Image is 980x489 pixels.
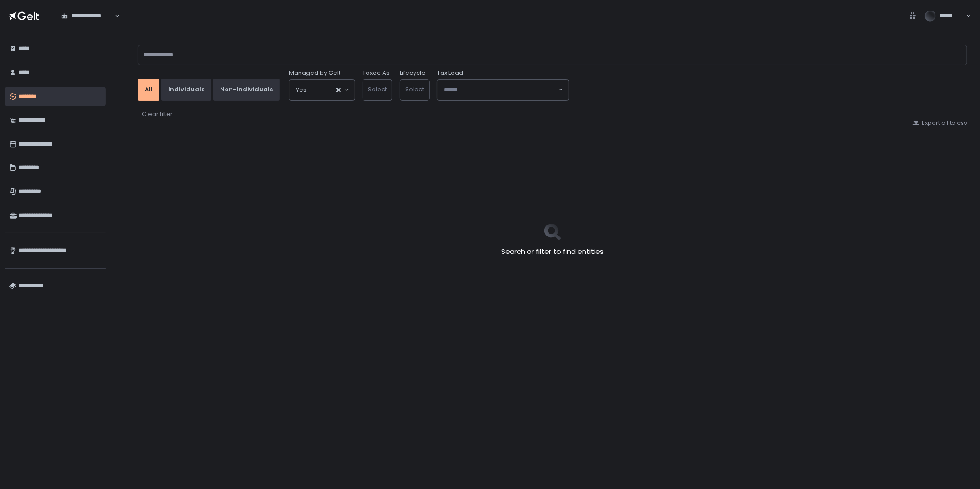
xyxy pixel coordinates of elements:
span: Tax Lead [437,69,463,77]
input: Search for option [444,85,558,95]
button: Individuals [161,79,211,101]
button: Export all to csv [912,119,967,127]
label: Lifecycle [400,69,425,77]
span: Select [405,85,424,94]
input: Search for option [113,11,114,21]
button: All [138,79,159,101]
input: Search for option [306,85,335,95]
div: Non-Individuals [220,85,273,94]
span: Select [368,85,387,94]
span: Yes [296,85,306,95]
button: Clear filter [142,110,173,119]
span: Managed by Gelt [289,69,340,77]
div: Individuals [168,85,204,94]
div: Search for option [289,80,355,100]
button: Non-Individuals [213,79,280,101]
h2: Search or filter to find entities [501,247,604,257]
label: Taxed As [363,69,390,77]
button: Clear Selected [336,88,341,92]
div: Search for option [437,80,569,100]
div: Clear filter [142,110,173,118]
div: All [145,85,153,94]
div: Search for option [55,6,119,25]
